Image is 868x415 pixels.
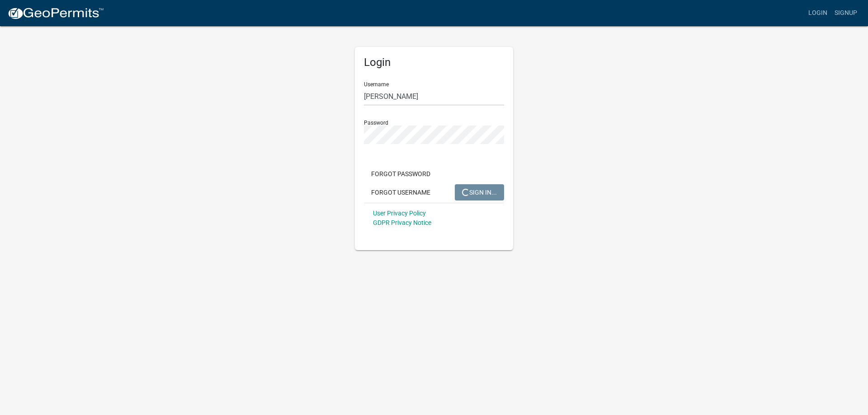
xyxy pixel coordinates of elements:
button: SIGN IN... [455,184,504,201]
button: Forgot Password [364,166,438,182]
a: GDPR Privacy Notice [373,219,431,226]
a: Signup [831,5,861,22]
h5: Login [364,56,504,69]
button: Forgot Username [364,184,438,201]
span: SIGN IN... [462,188,497,196]
a: User Privacy Policy [373,210,426,217]
a: Login [805,5,831,22]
